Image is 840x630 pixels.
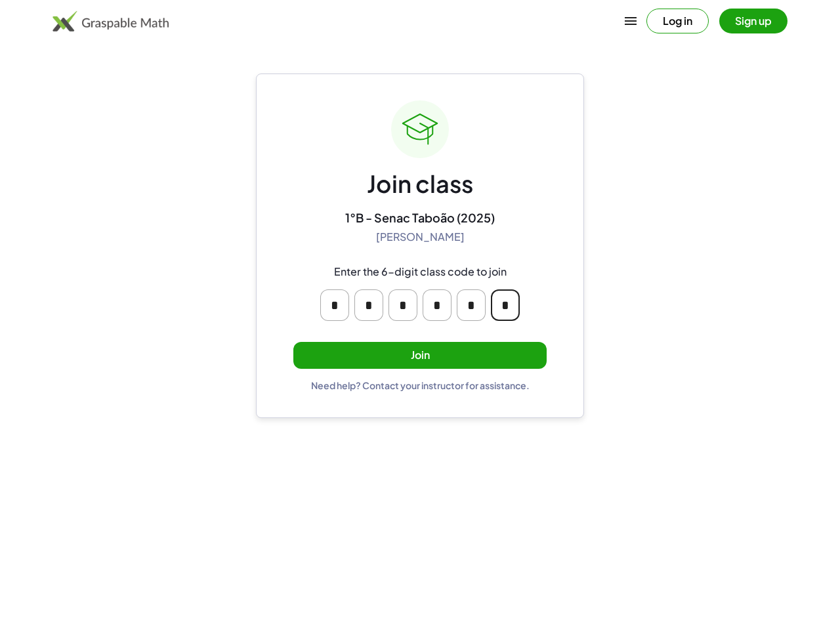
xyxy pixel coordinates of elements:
[491,289,520,321] input: Please enter OTP character 6
[457,289,486,321] input: Please enter OTP character 5
[345,210,495,225] div: 1°B - Senac Taboão (2025)
[719,9,787,33] button: Sign up
[423,289,451,321] input: Please enter OTP character 4
[354,289,383,321] input: Please enter OTP character 2
[376,230,465,244] div: [PERSON_NAME]
[388,289,417,321] input: Please enter OTP character 3
[293,342,547,369] button: Join
[334,265,507,279] div: Enter the 6-digit class code to join
[320,289,349,321] input: Please enter OTP character 1
[646,9,709,33] button: Log in
[367,169,473,199] div: Join class
[311,379,530,391] div: Need help? Contact your instructor for assistance.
